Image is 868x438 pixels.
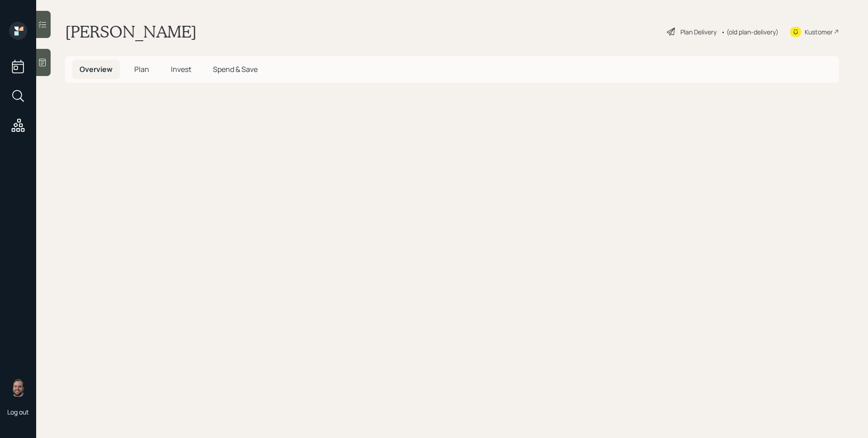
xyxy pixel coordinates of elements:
[805,27,833,37] div: Kustomer
[7,408,29,416] div: Log out
[65,22,197,42] h1: [PERSON_NAME]
[134,64,149,74] span: Plan
[9,379,27,397] img: james-distasi-headshot.png
[721,27,778,37] div: • (old plan-delivery)
[680,27,717,37] div: Plan Delivery
[80,64,113,74] span: Overview
[171,64,191,74] span: Invest
[213,64,258,74] span: Spend & Save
